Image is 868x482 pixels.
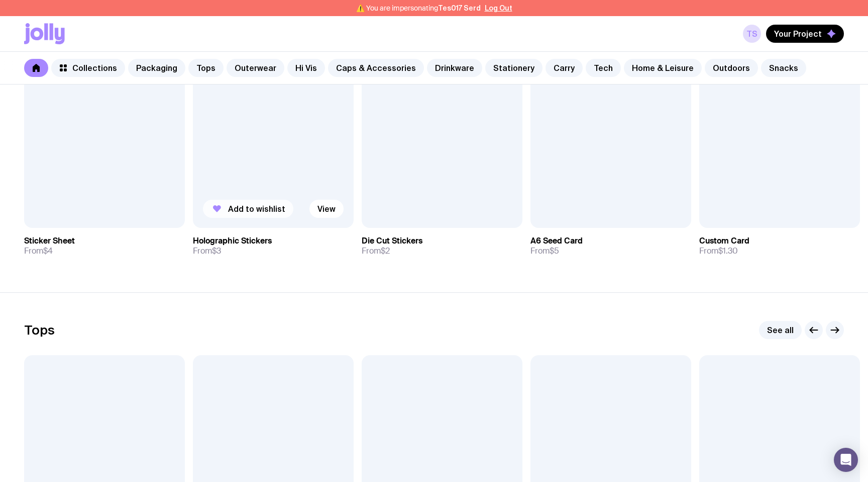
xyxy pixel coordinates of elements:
[485,59,542,77] a: Stationery
[743,25,761,43] a: TS
[546,59,583,77] a: Carry
[530,246,559,256] span: From
[362,236,422,246] h3: Die Cut Stickers
[72,63,117,73] span: Collections
[699,246,738,256] span: From
[193,236,272,246] h3: Holographic Stickers
[586,59,621,77] a: Tech
[362,246,390,256] span: From
[438,4,481,12] span: Tes017 Serd
[699,228,860,264] a: Custom CardFrom$1.30
[188,59,224,77] a: Tops
[774,29,822,39] span: Your Project
[718,246,738,256] span: $1.30
[362,228,522,264] a: Die Cut StickersFrom$2
[759,321,802,339] a: See all
[485,4,512,12] button: Log Out
[193,246,221,256] span: From
[766,25,844,43] button: Your Project
[356,4,481,12] span: ⚠️ You are impersonating
[24,236,75,246] h3: Sticker Sheet
[328,59,424,77] a: Caps & Accessories
[193,228,354,264] a: Holographic StickersFrom$3
[309,200,344,218] a: View
[550,246,559,256] span: $5
[228,204,285,214] span: Add to wishlist
[287,59,325,77] a: Hi Vis
[699,236,749,246] h3: Custom Card
[624,59,702,77] a: Home & Leisure
[381,246,390,256] span: $2
[51,59,125,77] a: Collections
[24,228,185,264] a: Sticker SheetFrom$4
[705,59,758,77] a: Outdoors
[212,246,221,256] span: $3
[530,228,691,264] a: A6 Seed CardFrom$5
[761,59,806,77] a: Snacks
[834,448,858,472] div: Open Intercom Messenger
[427,59,482,77] a: Drinkware
[128,59,185,77] a: Packaging
[24,323,55,338] h2: Tops
[530,236,583,246] h3: A6 Seed Card
[43,246,53,256] span: $4
[24,246,53,256] span: From
[227,59,284,77] a: Outerwear
[203,200,293,218] button: Add to wishlist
